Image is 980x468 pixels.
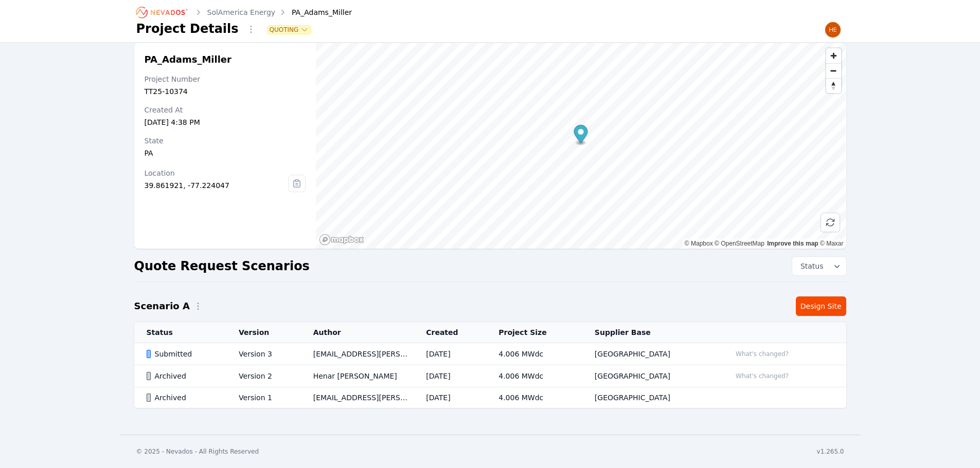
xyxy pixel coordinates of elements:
td: [EMAIL_ADDRESS][PERSON_NAME][DOMAIN_NAME] [301,387,414,408]
th: Author [301,322,414,343]
td: Version 1 [226,387,301,408]
div: [DATE] 4:38 PM [145,117,306,127]
div: TT25-10374 [145,86,306,97]
tr: SubmittedVersion 3[EMAIL_ADDRESS][PERSON_NAME][DOMAIN_NAME][DATE]4.006 MWdc[GEOGRAPHIC_DATA]What'... [134,343,846,365]
button: What's changed? [731,348,793,360]
td: [DATE] [414,365,486,387]
a: Mapbox homepage [319,234,364,246]
h2: PA_Adams_Miller [145,53,306,66]
button: Zoom out [826,63,841,78]
tr: ArchivedVersion 1[EMAIL_ADDRESS][PERSON_NAME][DOMAIN_NAME][DATE]4.006 MWdc[GEOGRAPHIC_DATA] [134,387,846,408]
th: Created [414,322,486,343]
a: Maxar [820,240,844,247]
td: [DATE] [414,343,486,365]
a: Design Site [796,296,846,316]
th: Supplier Base [582,322,719,343]
div: State [145,136,306,146]
th: Project Size [486,322,582,343]
div: Submitted [147,349,222,359]
td: [GEOGRAPHIC_DATA] [582,365,719,387]
button: Status [792,257,846,275]
tr: ArchivedVersion 2Henar [PERSON_NAME][DATE]4.006 MWdc[GEOGRAPHIC_DATA]What's changed? [134,365,846,387]
div: Archived [147,392,222,403]
td: Henar [PERSON_NAME] [301,365,414,387]
td: 4.006 MWdc [486,387,582,408]
td: [GEOGRAPHIC_DATA] [582,343,719,365]
a: Mapbox [685,240,713,247]
img: Henar Luque [825,22,841,38]
td: Version 3 [226,343,301,365]
div: PA [145,148,306,158]
a: Improve this map [767,240,818,247]
button: Reset bearing to north [826,78,841,93]
th: Status [134,322,227,343]
td: 4.006 MWdc [486,343,582,365]
div: © 2025 - Nevados - All Rights Reserved [136,447,259,456]
td: [GEOGRAPHIC_DATA] [582,387,719,408]
div: v1.265.0 [817,447,844,456]
div: 39.861921, -77.224047 [145,180,289,191]
div: Created At [145,105,306,115]
h2: Quote Request Scenarios [134,258,310,274]
a: SolAmerica Energy [207,7,276,17]
th: Version [226,322,301,343]
div: Map marker [574,125,588,146]
nav: Breadcrumb [136,4,352,21]
td: [DATE] [414,387,486,408]
div: PA_Adams_Miller [277,7,352,17]
button: What's changed? [731,370,793,382]
h1: Project Details [136,21,239,37]
button: Quoting [268,26,311,34]
td: 4.006 MWdc [486,365,582,387]
div: Archived [147,371,222,381]
canvas: Map [316,43,846,249]
a: OpenStreetMap [715,240,764,247]
div: Location [145,168,289,178]
span: Status [796,261,824,271]
td: Version 2 [226,365,301,387]
td: [EMAIL_ADDRESS][PERSON_NAME][DOMAIN_NAME] [301,343,414,365]
div: Project Number [145,74,306,84]
h2: Scenario A [134,299,190,313]
button: Zoom in [826,48,841,63]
